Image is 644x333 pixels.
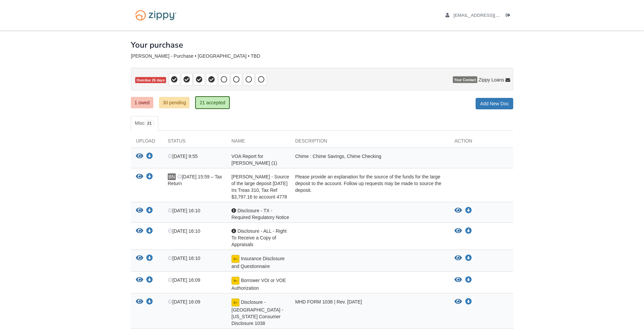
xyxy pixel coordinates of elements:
[454,277,462,283] button: View Borrower VOI or VOE Authorization
[479,76,504,83] span: Zippy Loans
[136,277,143,284] button: View Borrower VOI or VOE Authorization
[465,256,472,261] a: Download Insurance Disclosure and Questionnaire
[453,76,477,83] span: Your Contact
[168,174,222,186] span: [DATE] 15:59 – Tax Return
[465,208,472,213] a: Download Disclosure - TX - Required Regulatory Notice
[231,228,286,247] span: Disclosure - ALL - Right To Receive a Copy of Appraisals
[476,98,513,109] a: Add New Doc
[136,153,143,160] button: View VOA Report for Brittney Nolan (1)
[231,208,289,220] span: Disclosure - TX - Required Regulatory Notice
[231,174,289,200] span: [PERSON_NAME] - Source of the large deposit [DATE] Irs Treas 310, Tax Ref $3,797.16 to account 4778
[145,120,154,127] span: 21
[231,278,286,291] span: Borrower VOI or VOE Authorization
[168,299,200,304] span: [DATE] 16:09
[465,299,472,304] a: Download Disclosure - TX - Texas Consumer Disclosure 1038
[168,256,200,261] span: [DATE] 16:10
[453,13,530,18] span: brittanynolan30@gmail.com
[146,174,153,180] a: Download Brittney Nolan - Source of the large deposit July 25, 2025 Irs Treas 310, Tax Ref $3,797...
[290,298,449,327] div: MHD FORM 1038 | Rev. [DATE]
[231,154,277,166] span: VOA Report for [PERSON_NAME] (1)
[146,278,153,283] a: Download Borrower VOI or VOE Authorization
[449,137,513,148] div: Action
[146,299,153,305] a: Download Disclosure - TX - Texas Consumer Disclosure 1038
[146,229,153,234] a: Download Disclosure - ALL - Right To Receive a Copy of Appraisals
[465,228,472,234] a: Download Disclosure - ALL - Right To Receive a Copy of Appraisals
[290,173,449,200] div: Please provide an explanation for the source of the funds for the large deposit to the account. F...
[136,298,143,306] button: View Disclosure - TX - Texas Consumer Disclosure 1038
[146,208,153,214] a: Download Disclosure - TX - Required Regulatory Notice
[168,173,176,180] span: BN
[231,255,239,263] img: Document accepted
[454,298,462,305] button: View Disclosure - TX - Texas Consumer Disclosure 1038
[168,277,200,283] span: [DATE] 16:09
[445,13,530,19] a: edit profile
[231,277,239,285] img: Document accepted
[290,153,449,166] div: Chime : Chime Savings, Chime Checking
[146,154,153,159] a: Download VOA Report for Brittney Nolan (1)
[131,97,153,108] a: 1 owed
[159,97,190,108] a: 30 pending
[506,13,513,19] a: Log out
[168,154,198,159] span: [DATE] 9:55
[131,41,183,49] h1: Your purchase
[131,7,181,24] img: Logo
[168,208,200,213] span: [DATE] 16:10
[226,137,290,148] div: Name
[454,207,462,214] button: View Disclosure - TX - Required Regulatory Notice
[131,116,158,131] a: Misc
[163,137,226,148] div: Status
[131,53,513,59] div: [PERSON_NAME] - Purchase • [GEOGRAPHIC_DATA] • TBD
[454,228,462,234] button: View Disclosure - ALL - Right To Receive a Copy of Appraisals
[195,96,229,109] a: 21 accepted
[231,298,239,307] img: Document accepted
[146,256,153,261] a: Download Insurance Disclosure and Questionnaire
[136,228,143,235] button: View Disclosure - ALL - Right To Receive a Copy of Appraisals
[290,137,449,148] div: Description
[231,299,283,326] span: Disclosure - [GEOGRAPHIC_DATA] - [US_STATE] Consumer Disclosure 1038
[136,173,143,180] button: View Brittney Nolan - Source of the large deposit July 25, 2025 Irs Treas 310, Tax Ref $3,797.16 ...
[135,77,166,84] span: Overdue 26 days
[131,137,163,148] div: Upload
[231,256,285,269] span: Insurance Disclosure and Questionnaire
[168,228,200,234] span: [DATE] 16:10
[136,255,143,262] button: View Insurance Disclosure and Questionnaire
[454,255,462,262] button: View Insurance Disclosure and Questionnaire
[465,277,472,283] a: Download Borrower VOI or VOE Authorization
[136,207,143,214] button: View Disclosure - TX - Required Regulatory Notice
